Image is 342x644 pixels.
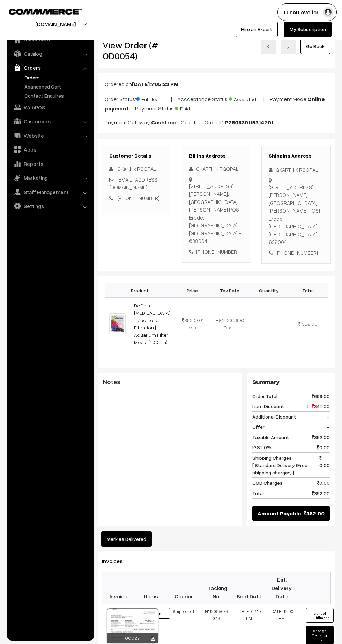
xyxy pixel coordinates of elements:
[288,283,328,298] th: Total
[151,119,177,126] b: Cashfree
[102,558,131,565] span: Invoices
[317,479,330,486] span: 0.00
[107,632,158,643] div: 00027
[189,182,244,245] div: [STREET_ADDRESS][PERSON_NAME]. [GEOGRAPHIC_DATA],, [PERSON_NAME] POST. Erode, [GEOGRAPHIC_DATA], ...
[225,119,273,126] b: P250830115314701
[210,283,249,298] th: Tax Rate
[189,153,244,159] h3: Billing Address
[252,490,264,497] span: Total
[265,572,298,604] th: Est. Delivery Date
[132,80,150,87] b: [DATE]
[268,321,270,327] span: 1
[236,22,278,37] a: Hire an Expert
[117,195,159,201] a: [PHONE_NUMBER]
[215,317,244,330] span: HSN: 230990 Tax: -
[103,389,237,398] blockquote: -
[105,94,328,113] p: Order Status: | Accceptance Status: | Payment Mode: | Payment Status:
[304,509,325,517] span: 352.00
[252,434,289,441] span: Taxable Amount
[117,166,156,172] span: GKarthik RGOPAL
[9,101,92,114] a: WebPOS
[252,423,265,430] span: Offer
[105,118,328,127] p: Payment Gateway: | Cashfree Order ID:
[109,153,164,159] h3: Customer Details
[182,317,200,323] span: 352.00
[252,402,284,410] span: Item Discount
[105,283,175,298] th: Product
[252,413,296,420] span: Additional Discount
[252,392,277,400] span: Order Total
[175,103,210,112] span: Paid
[134,302,170,345] a: DoPhin [MEDICAL_DATA] + Zeolite for Filtration | Aquarium Filter Media (400gm)
[286,45,290,49] img: right-arrow.png
[269,249,324,257] div: [PHONE_NUMBER]
[9,47,92,60] a: Catalog
[102,572,135,604] th: Invoice
[175,283,210,298] th: Price
[317,444,330,451] span: 0.00
[105,80,328,88] p: Ordered on at
[302,321,318,327] span: 352.00
[189,248,244,256] div: [PHONE_NUMBER]
[109,176,159,191] a: [EMAIL_ADDRESS][DOMAIN_NAME]
[9,7,70,15] a: COMMMERCE
[312,392,330,400] span: 699.00
[229,94,263,103] span: Accepted
[312,490,330,497] span: 352.00
[155,80,178,87] b: 05:23 PM
[307,402,330,410] span: (-) 347.00
[23,83,92,90] a: Abandoned Cart
[200,572,233,604] th: Tracking No.
[103,378,237,386] h3: Notes
[9,129,92,142] a: Website
[189,165,244,173] div: GKARTHIK RGOPAL
[9,171,92,184] a: Marketing
[252,378,330,386] h3: Summary
[266,45,270,49] img: left-arrow.png
[103,40,171,61] h2: View Order (# OD0054)
[9,61,92,74] a: Orders
[23,92,92,99] a: Contact Enquires
[327,413,330,420] span: -
[9,158,92,170] a: Reports
[306,608,334,623] button: Cancel Fulfillment
[252,454,319,476] span: Shipping Charges [ Standard Delivery (Free shipping charges) ]
[11,15,100,33] button: [DOMAIN_NAME]
[9,143,92,156] a: Apps
[9,9,82,14] img: COMMMERCE
[101,531,152,547] button: Mark as Delivered
[284,22,332,37] a: My Subscription
[258,509,301,517] span: Amount Payable
[136,94,171,103] span: Fulfilled
[9,200,92,212] a: Settings
[135,572,168,604] th: Items
[269,183,324,246] div: [STREET_ADDRESS][PERSON_NAME]. [GEOGRAPHIC_DATA],, [PERSON_NAME] POST. Erode, [GEOGRAPHIC_DATA], ...
[252,479,283,486] span: COD Charges
[327,423,330,430] span: -
[323,7,333,17] img: user
[312,434,330,441] span: 352.00
[9,115,92,128] a: Customers
[168,572,200,604] th: Courier
[23,74,92,81] a: Orders
[277,3,337,21] button: Tunai Love for…
[252,444,272,451] span: IGST 0%
[319,454,330,476] span: 0.00
[233,572,266,604] th: Sent Date
[249,283,288,298] th: Quantity
[109,313,126,334] img: 41zOv-HWq5L.jpg
[300,39,330,54] a: Go Back
[269,166,324,174] div: GKARTHIK RGOPAL
[269,153,324,159] h3: Shipping Address
[9,186,92,198] a: Staff Management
